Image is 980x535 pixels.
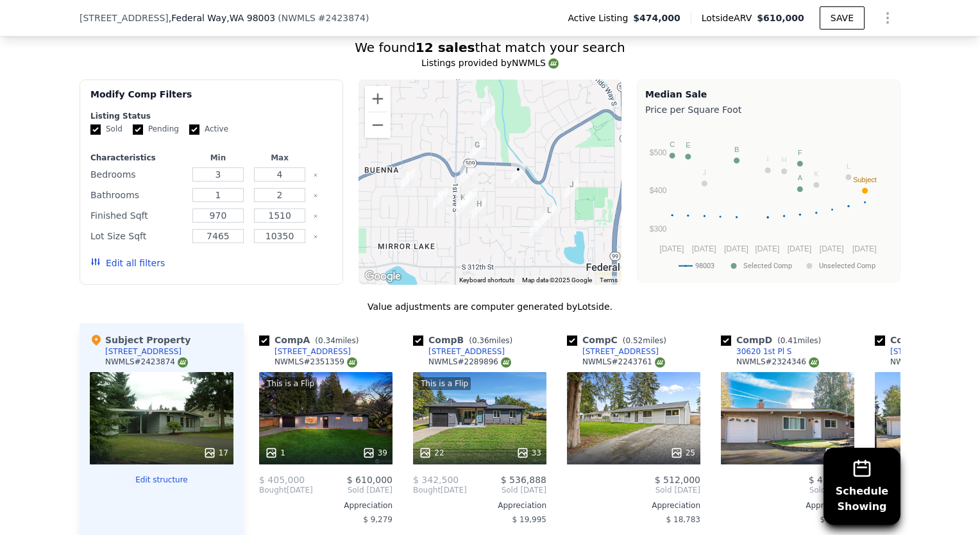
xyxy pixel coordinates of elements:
[809,357,819,368] img: NWMLS Logo
[362,268,404,285] img: Google
[413,346,505,357] a: [STREET_ADDRESS]
[567,334,672,346] div: Comp C
[347,357,357,368] img: NWMLS Logo
[670,140,675,148] text: C
[90,111,332,121] div: Listing Status
[724,244,748,253] text: [DATE]
[428,183,453,215] div: 30606 2nd Ave SW
[781,336,798,345] span: 0.41
[890,357,973,368] div: NWMLS # 2279061
[650,225,667,234] text: $300
[721,334,826,346] div: Comp D
[618,336,672,345] span: ( miles)
[318,336,335,345] span: 0.34
[692,244,716,253] text: [DATE]
[90,124,122,135] label: Sold
[80,12,169,24] span: [STREET_ADDRESS]
[259,334,364,346] div: Comp A
[318,13,366,23] span: # 2423874
[90,334,190,346] div: Subject Property
[512,515,546,524] span: $ 19,995
[467,485,546,495] span: Sold [DATE]
[472,336,489,345] span: 0.36
[90,227,185,245] div: Lot Size Sqft
[852,244,877,253] text: [DATE]
[313,193,318,198] button: Clear
[537,199,561,231] div: 822 S 308 Street
[772,336,826,345] span: ( miles)
[660,244,684,253] text: [DATE]
[275,346,351,357] div: [STREET_ADDRESS]
[875,346,967,357] a: [STREET_ADDRESS]
[666,515,700,524] span: $ 18,783
[853,176,877,183] text: Subject
[567,485,700,495] span: Sold [DATE]
[506,158,530,190] div: 30310 6th Ave S
[567,346,659,357] a: [STREET_ADDRESS]
[782,156,787,164] text: H
[455,159,479,191] div: 30249 2nd Ave S
[90,475,233,485] button: Edit structure
[548,58,559,69] img: NWMLS Logo
[650,186,667,195] text: $400
[413,334,518,346] div: Comp B
[567,500,700,511] div: Appreciation
[559,173,584,205] div: 30436 11th Ave S
[189,124,199,135] input: Active
[756,244,780,253] text: [DATE]
[226,13,275,23] span: , WA 98003
[169,12,275,24] span: , Federal Way
[645,119,892,279] svg: A chart.
[90,124,101,135] input: Sold
[90,207,185,225] div: Finished Sqft
[757,13,804,23] span: $610,000
[686,141,690,149] text: E
[265,446,285,459] div: 1
[743,262,792,270] text: Selected Comp
[820,244,844,253] text: [DATE]
[824,446,849,459] div: 11
[313,234,318,239] button: Clear
[419,446,444,459] div: 22
[721,346,791,357] a: 30620 1st Pl S
[189,124,228,135] label: Active
[413,475,459,485] span: $ 342,500
[310,336,364,345] span: ( miles)
[464,336,518,345] span: ( miles)
[133,124,143,135] input: Pending
[264,377,317,390] div: This is a Flip
[721,485,854,495] span: Sold [DATE]
[824,448,900,525] button: ScheduleShowing
[650,148,667,157] text: $500
[820,515,854,524] span: $ 16,191
[721,500,854,511] div: Appreciation
[820,6,865,30] button: SAVE
[80,38,900,56] div: We found that match your search
[655,475,700,485] span: $ 512,000
[767,155,769,163] text: I
[501,475,546,485] span: $ 536,888
[282,13,316,23] span: NWMLS
[847,162,850,170] text: L
[259,485,287,495] span: Bought
[890,346,967,357] div: [STREET_ADDRESS]
[798,149,802,157] text: F
[428,346,505,357] div: [STREET_ADDRESS]
[670,446,695,459] div: 25
[734,146,739,153] text: B
[80,300,900,313] div: Value adjustments are computer generated by Lotside .
[582,346,659,357] div: [STREET_ADDRESS]
[798,174,803,182] text: A
[568,12,633,24] span: Active Listing
[203,446,228,459] div: 17
[259,475,305,485] span: $ 405,000
[428,357,511,368] div: NWMLS # 2289896
[600,276,618,284] a: Terms (opens in new tab)
[645,101,892,119] div: Price per Square Foot
[251,153,308,163] div: Max
[413,500,546,511] div: Appreciation
[313,214,318,219] button: Clear
[413,485,441,495] span: Bought
[655,357,665,368] img: NWMLS Logo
